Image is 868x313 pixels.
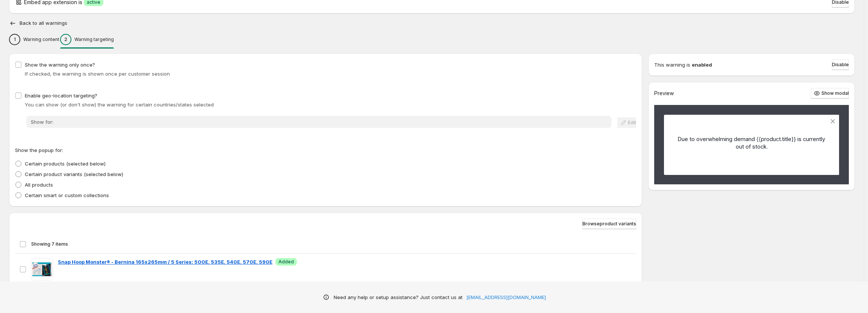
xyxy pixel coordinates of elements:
p: All products [25,181,53,188]
p: Due to overwhelming demand {{product.title}} is currently out of stock. [677,135,826,150]
p: This warning is [654,61,690,68]
span: Show for: [31,119,53,125]
span: Disable [832,62,849,68]
button: Disable [832,59,849,70]
strong: enabled [692,61,712,68]
span: Show the warning only once? [25,62,95,68]
span: Added [278,259,294,265]
span: Show the popup for: [15,147,63,153]
span: Certain product variants (selected below) [25,171,123,177]
p: Warning content [23,36,59,43]
div: 1 [9,34,20,45]
button: 2Warning targeting [60,32,114,47]
h2: Back to all warnings [20,20,67,26]
h2: Preview [654,90,674,97]
span: If checked, the warning is shown once per customer session [25,71,170,77]
span: Certain products (selected below) [25,161,106,167]
button: Show modal [811,88,849,99]
button: Browseproduct variants [582,219,636,229]
span: Browse product variants [582,221,636,227]
span: Enable geo-location targeting? [25,93,97,99]
span: Show modal [821,90,849,96]
a: Snap Hoop Monster® - Bernina 165x265mm / 5 Series: 500E, 535E, 540E, 570E, 590E [58,258,272,266]
p: Warning targeting [74,36,114,43]
div: 2 [60,34,71,45]
span: You can show (or don't show) the warning for certain countries/states selected [25,102,214,108]
span: Showing 7 items [31,241,68,247]
p: Certain smart or custom collections [25,191,109,199]
button: 1Warning content [9,32,59,47]
a: [EMAIL_ADDRESS][DOMAIN_NAME] [466,293,546,301]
